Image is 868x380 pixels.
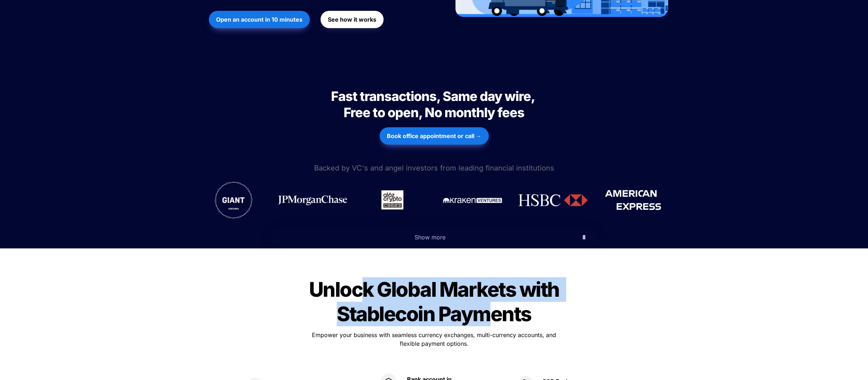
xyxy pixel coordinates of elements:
a: See how it works [321,7,384,32]
span: Backed by VC's and angel investors from leading financial institutions [314,164,554,172]
span: Empower your business with seamless currency exchanges, multi-currency accounts, and flexible pay... [312,331,558,347]
button: Show more [272,226,596,248]
button: See how it works [321,11,384,28]
span: Unlock Global Markets with Stablecoin Payments [309,277,563,326]
strong: See how it works [328,16,376,23]
strong: Book office appointment or call → [387,132,482,140]
span: Show more [415,234,446,241]
span: Fast transactions, Same day wire, Free to open, No monthly fees [331,88,537,120]
a: Open an account in 10 minutes [209,7,310,32]
button: Open an account in 10 minutes [209,11,310,28]
a: Book office appointment or call → [380,124,489,148]
button: Book office appointment or call → [380,127,489,145]
strong: Open an account in 10 minutes [216,16,303,23]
